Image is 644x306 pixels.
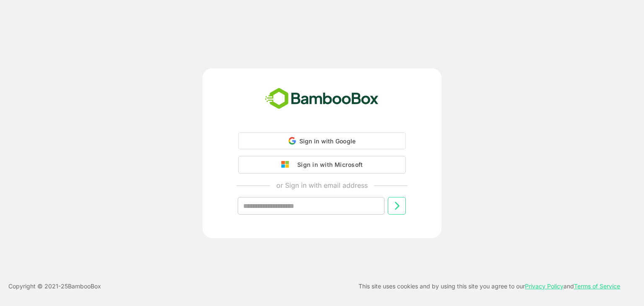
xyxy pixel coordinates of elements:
[260,85,383,113] img: bamboobox
[276,180,368,190] p: or Sign in with email address
[358,281,620,291] p: This site uses cookies and by using this site you agree to our and
[574,283,620,290] a: Terms of Service
[281,161,293,169] img: google
[293,159,363,170] div: Sign in with Microsoft
[525,283,563,290] a: Privacy Policy
[299,137,356,145] span: Sign in with Google
[238,156,406,174] button: Sign in with Microsoft
[8,281,101,291] p: Copyright © 2021- 25 BambooBox
[238,132,406,149] div: Sign in with Google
